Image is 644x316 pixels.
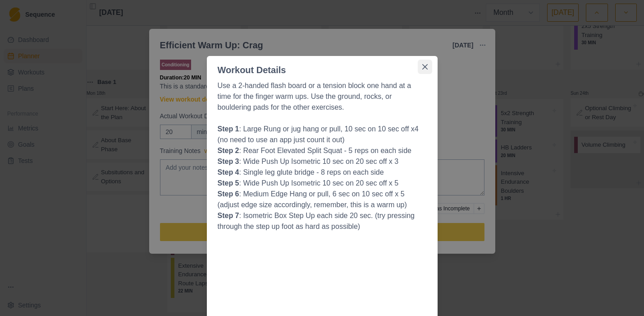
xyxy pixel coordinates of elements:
[218,158,239,165] strong: Step 3
[218,210,427,232] p: : Isometric Box Step Up each side 20 sec. (try pressing through the step up foot as hard as possi...
[218,80,427,113] p: Use a 2-handed flash board or a tension block one hand at a time for the finger warm ups. Use the...
[218,124,427,145] p: : Large Rung or jug hang or pull, 10 sec on 10 sec off x4 (no need to use an app just count it out)
[218,168,239,176] strong: Step 4
[218,189,427,210] p: : Medium Edge Hang or pull, 6 sec on 10 sec off x 5 (adjust edge size accordingly, remember, this...
[218,212,239,219] strong: Step 7
[207,56,438,77] header: Workout Details
[218,190,239,198] strong: Step 6
[218,167,427,178] p: : Single leg glute bridge - 8 reps on each side
[218,125,239,133] strong: Step 1
[218,179,239,187] strong: Step 5
[218,145,427,156] p: : Rear Foot Elevated Split Squat - 5 reps on each side
[218,156,427,167] p: : Wide Push Up Isometric 10 sec on 20 sec off x 3
[218,147,239,154] strong: Step 2
[218,178,427,189] p: : Wide Push Up Isometric 10 sec on 20 sec off x 5
[418,60,432,74] button: Close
